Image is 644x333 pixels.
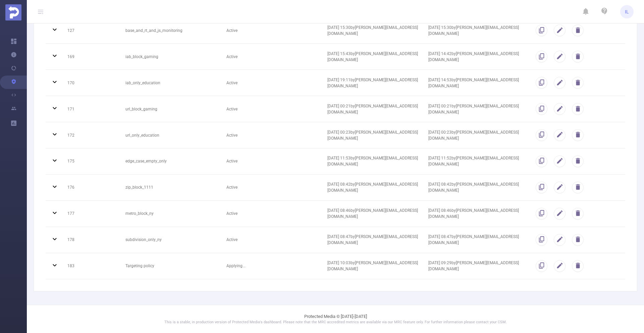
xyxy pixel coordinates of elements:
[226,81,237,85] span: Active
[62,175,120,201] td: 176
[226,264,246,268] span: Applying...
[327,156,418,166] span: [DATE] 11:53 by [PERSON_NAME][EMAIL_ADDRESS][DOMAIN_NAME]
[120,227,221,253] td: subdivision_only_ny
[120,44,221,70] td: iab_block_gaming
[327,208,418,219] span: [DATE] 08:46 by [PERSON_NAME][EMAIL_ADDRESS][DOMAIN_NAME]
[428,130,519,141] span: [DATE] 00:23 by [PERSON_NAME][EMAIL_ADDRESS][DOMAIN_NAME]
[120,122,221,148] td: url_only_education
[327,234,418,245] span: [DATE] 08:47 by [PERSON_NAME][EMAIL_ADDRESS][DOMAIN_NAME]
[120,253,221,279] td: Targeting policy
[428,260,519,271] span: [DATE] 09:29 by [PERSON_NAME][EMAIL_ADDRESS][DOMAIN_NAME]
[327,260,418,271] span: [DATE] 10:03 by [PERSON_NAME][EMAIL_ADDRESS][DOMAIN_NAME]
[120,96,221,122] td: url_block_gaming
[62,148,120,175] td: 175
[226,133,237,138] span: Active
[62,96,120,122] td: 171
[226,185,237,190] span: Active
[327,78,418,88] span: [DATE] 19:11 by [PERSON_NAME][EMAIL_ADDRESS][DOMAIN_NAME]
[62,253,120,279] td: 183
[62,44,120,70] td: 169
[5,4,21,20] img: Protected Media
[428,51,519,62] span: [DATE] 14:42 by [PERSON_NAME][EMAIL_ADDRESS][DOMAIN_NAME]
[226,107,237,111] span: Active
[625,5,629,18] span: IL
[62,18,120,44] td: 127
[327,182,418,193] span: [DATE] 08:42 by [PERSON_NAME][EMAIL_ADDRESS][DOMAIN_NAME]
[226,159,237,163] span: Active
[428,182,519,193] span: [DATE] 08:42 by [PERSON_NAME][EMAIL_ADDRESS][DOMAIN_NAME]
[226,237,237,242] span: Active
[62,227,120,253] td: 178
[62,122,120,148] td: 172
[428,156,519,166] span: [DATE] 11:52 by [PERSON_NAME][EMAIL_ADDRESS][DOMAIN_NAME]
[62,201,120,227] td: 177
[428,25,519,36] span: [DATE] 15:30 by [PERSON_NAME][EMAIL_ADDRESS][DOMAIN_NAME]
[120,70,221,96] td: iab_only_education
[327,130,418,141] span: [DATE] 00:23 by [PERSON_NAME][EMAIL_ADDRESS][DOMAIN_NAME]
[428,208,519,219] span: [DATE] 08:46 by [PERSON_NAME][EMAIL_ADDRESS][DOMAIN_NAME]
[62,70,120,96] td: 170
[120,18,221,44] td: base_and_rt_and_js_monitoring
[327,25,418,36] span: [DATE] 15:30 by [PERSON_NAME][EMAIL_ADDRESS][DOMAIN_NAME]
[428,78,519,88] span: [DATE] 14:53 by [PERSON_NAME][EMAIL_ADDRESS][DOMAIN_NAME]
[120,175,221,201] td: zip_block_1111
[226,211,237,216] span: Active
[428,234,519,245] span: [DATE] 08:47 by [PERSON_NAME][EMAIL_ADDRESS][DOMAIN_NAME]
[428,104,519,114] span: [DATE] 00:21 by [PERSON_NAME][EMAIL_ADDRESS][DOMAIN_NAME]
[327,51,418,62] span: [DATE] 15:43 by [PERSON_NAME][EMAIL_ADDRESS][DOMAIN_NAME]
[44,320,627,325] p: This is a stable, in production version of Protected Media's dashboard. Please note that the MRC ...
[327,104,418,114] span: [DATE] 00:21 by [PERSON_NAME][EMAIL_ADDRESS][DOMAIN_NAME]
[226,54,237,59] span: Active
[120,148,221,175] td: edge_case_empty_only
[226,28,237,33] span: Active
[120,201,221,227] td: metro_block_ny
